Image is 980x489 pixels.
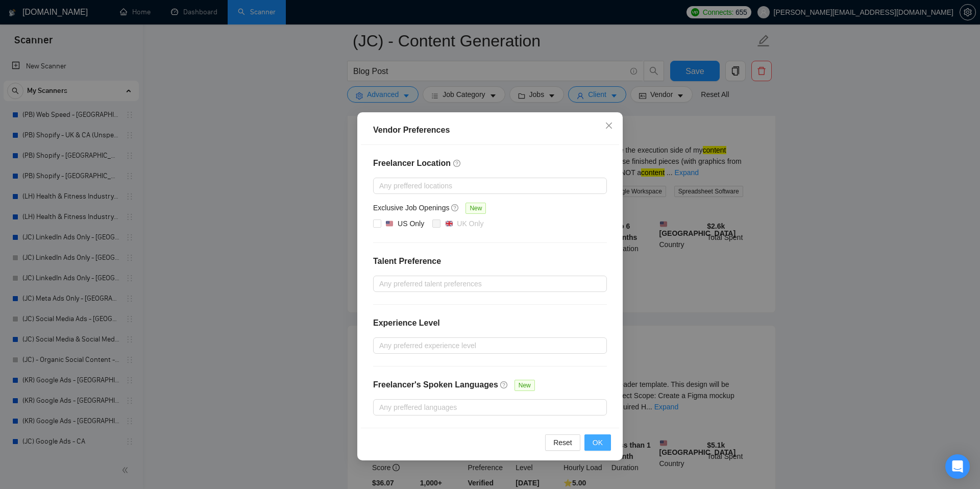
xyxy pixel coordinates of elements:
div: UK Only [457,218,483,229]
button: OK [584,434,611,451]
span: question-circle [500,381,508,389]
div: US Only [398,218,424,229]
img: 🇬🇧 [446,220,453,227]
span: Reset [553,437,572,448]
span: New [514,380,535,391]
h4: Experience Level [373,317,440,329]
span: question-circle [453,159,461,167]
span: New [465,203,486,214]
span: close [605,121,613,130]
button: Close [595,112,623,140]
img: 🇺🇸 [386,220,393,227]
button: Reset [545,434,580,451]
span: OK [593,437,603,448]
h5: Exclusive Job Openings [373,202,449,213]
h4: Freelancer's Spoken Languages [373,379,498,391]
h4: Freelancer Location [373,157,607,169]
div: Open Intercom Messenger [945,454,970,479]
div: Vendor Preferences [373,124,607,136]
span: question-circle [451,204,459,212]
h4: Talent Preference [373,255,607,267]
